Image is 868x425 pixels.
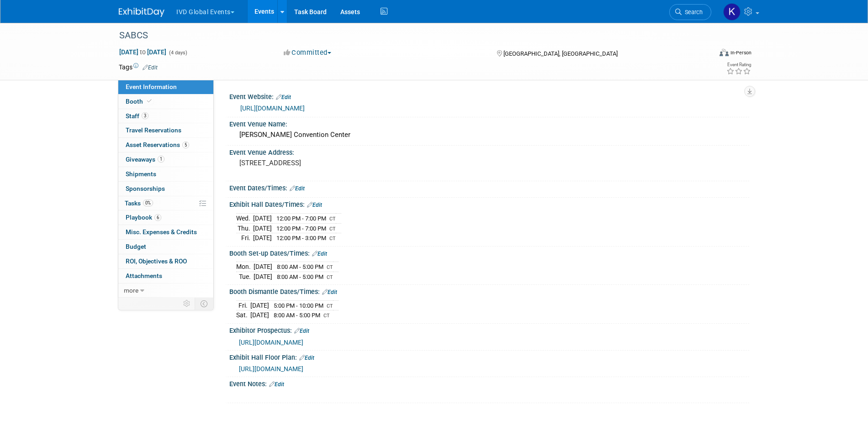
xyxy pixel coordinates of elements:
[730,49,752,56] div: In-Person
[250,300,269,310] td: [DATE]
[116,27,698,44] div: SABCS
[229,181,749,193] div: Event Dates/Times:
[290,185,305,192] a: Edit
[118,167,213,181] a: Shipments
[253,233,272,243] td: [DATE]
[269,381,284,388] a: Edit
[118,283,213,298] a: more
[274,302,323,309] span: 5:00 PM - 10:00 PM
[239,365,303,373] a: [URL][DOMAIN_NAME]
[329,236,336,241] span: CT
[276,215,326,222] span: 12:00 PM - 7:00 PM
[119,8,164,17] img: ExhibitDay
[307,202,322,208] a: Edit
[312,251,327,257] a: Edit
[236,310,250,320] td: Sat.
[276,94,291,100] a: Edit
[126,126,181,134] span: Travel Reservations
[126,141,189,148] span: Asset Reservations
[229,247,749,258] div: Booth Set-up Dates/Times:
[276,225,326,232] span: 12:00 PM - 7:00 PM
[126,98,153,105] span: Booth
[124,287,138,294] span: more
[125,199,153,207] span: Tasks
[142,112,148,119] span: 3
[274,312,320,319] span: 8:00 AM - 5:00 PM
[195,298,214,310] td: Toggle Event Tabs
[229,351,749,362] div: Exhibit Hall Floor Plan:
[253,213,272,223] td: [DATE]
[118,196,213,210] a: Tasks0%
[168,50,187,56] span: (4 days)
[726,63,751,67] div: Event Rating
[126,243,146,250] span: Budget
[323,313,330,319] span: CT
[229,146,749,157] div: Event Venue Address:
[253,223,272,233] td: [DATE]
[126,83,177,90] span: Event Information
[126,228,197,236] span: Misc. Expenses & Credits
[327,274,333,280] span: CT
[119,48,167,56] span: [DATE] [DATE]
[118,109,213,123] a: Staff3
[329,226,336,232] span: CT
[277,273,323,280] span: 8:00 AM - 5:00 PM
[143,199,153,206] span: 0%
[254,262,272,272] td: [DATE]
[657,47,752,61] div: Event Format
[118,80,213,94] a: Event Information
[118,94,213,109] a: Booth
[329,216,336,222] span: CT
[158,156,164,163] span: 1
[126,170,156,178] span: Shipments
[294,328,309,334] a: Edit
[276,235,326,241] span: 12:00 PM - 3:00 PM
[236,128,742,142] div: [PERSON_NAME] Convention Center
[118,240,213,254] a: Budget
[239,339,303,346] a: [URL][DOMAIN_NAME]
[229,117,749,129] div: Event Venue Name:
[154,214,161,221] span: 6
[118,123,213,137] a: Travel Reservations
[118,254,213,268] a: ROI, Objectives & ROO
[236,233,253,243] td: Fri.
[118,269,213,283] a: Attachments
[143,64,158,71] a: Edit
[277,263,323,270] span: 8:00 AM - 5:00 PM
[126,156,164,163] span: Giveaways
[236,262,254,272] td: Mon.
[126,214,161,221] span: Playbook
[179,298,195,310] td: Personalize Event Tab Strip
[236,272,254,281] td: Tue.
[229,324,749,336] div: Exhibitor Prospectus:
[229,198,749,210] div: Exhibit Hall Dates/Times:
[239,159,436,167] pre: [STREET_ADDRESS]
[182,142,189,148] span: 5
[229,285,749,297] div: Booth Dismantle Dates/Times:
[236,223,253,233] td: Thu.
[118,182,213,196] a: Sponsorships
[119,63,158,72] td: Tags
[503,50,618,57] span: [GEOGRAPHIC_DATA], [GEOGRAPHIC_DATA]
[118,210,213,225] a: Playbook6
[126,112,148,120] span: Staff
[327,303,333,309] span: CT
[126,257,187,265] span: ROI, Objectives & ROO
[147,99,152,104] i: Booth reservation complete
[720,49,729,56] img: Format-Inperson.png
[254,272,272,281] td: [DATE]
[236,300,250,310] td: Fri.
[327,264,333,270] span: CT
[229,90,749,102] div: Event Website:
[126,185,165,192] span: Sponsorships
[250,310,269,320] td: [DATE]
[126,272,162,279] span: Attachments
[118,138,213,152] a: Asset Reservations5
[240,105,305,112] a: [URL][DOMAIN_NAME]
[138,48,147,56] span: to
[299,355,314,361] a: Edit
[236,213,253,223] td: Wed.
[118,152,213,167] a: Giveaways1
[723,3,741,21] img: Keirsten Davis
